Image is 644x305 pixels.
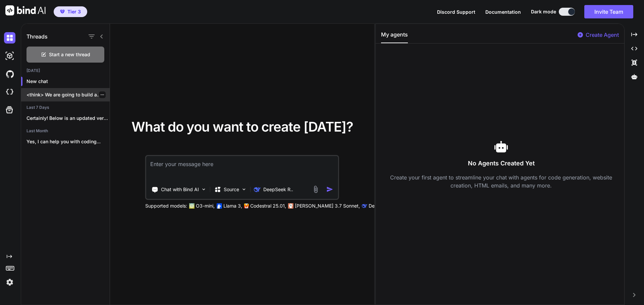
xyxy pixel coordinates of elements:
p: Supported models: [145,203,187,209]
button: Documentation [485,8,521,15]
img: claude [362,203,367,209]
h2: [DATE] [21,68,110,73]
img: settings [4,277,15,288]
h1: Threads [26,32,48,41]
img: darkChat [4,32,15,44]
h2: Last Month [21,128,110,134]
h2: Last 7 Days [21,105,110,110]
img: Pick Models [241,186,247,192]
p: Create Agent [586,31,619,39]
img: Pick Tools [201,186,207,192]
img: premium [60,10,65,14]
p: Deepseek R1 [369,203,397,209]
img: Bind AI [5,5,46,15]
img: GPT-4 [189,203,195,209]
p: Chat with Bind AI [161,186,199,193]
p: Codestral 25.01, [250,203,286,209]
p: Certainly! Below is an updated version of... [26,115,110,122]
button: Discord Support [437,8,475,15]
p: <think> We are going to build a... [26,91,110,98]
img: Mistral-AI [244,204,249,208]
span: What do you want to create [DATE]? [131,119,353,135]
img: Llama2 [217,203,222,209]
p: Create your first agent to streamline your chat with agents for code generation, website creation... [381,173,622,189]
span: Discord Support [437,9,475,15]
img: attachment [312,185,320,193]
span: Start a new thread [49,51,90,58]
p: DeepSeek R.. [263,186,293,193]
p: O3-mini, [196,203,215,209]
img: cloudideIcon [4,86,15,98]
img: DeepSeek R1 (671B-Full) [254,186,261,193]
span: Documentation [485,9,521,15]
h3: No Agents Created Yet [381,159,622,168]
button: My agents [381,30,408,43]
p: [PERSON_NAME] 3.7 Sonnet, [295,203,360,209]
p: Llama 3, [223,203,242,209]
p: New chat [26,78,110,85]
img: icon [326,186,333,193]
span: Tier 3 [67,8,81,15]
button: Invite Team [584,5,633,18]
p: Yes, I can help you with coding... [26,138,110,145]
img: darkAi-studio [4,50,15,62]
img: githubDark [4,68,15,80]
span: Dark mode [531,8,556,15]
button: premiumTier 3 [54,6,87,17]
img: claude [288,203,293,209]
p: Source [224,186,239,193]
